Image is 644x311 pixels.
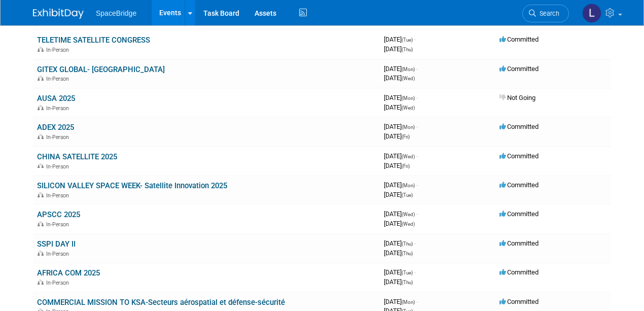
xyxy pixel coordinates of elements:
span: [DATE] [384,191,413,198]
span: - [416,152,418,160]
span: - [416,210,418,218]
img: In-Person Event [38,221,44,226]
span: [DATE] [384,162,410,169]
span: (Mon) [402,124,415,130]
img: In-Person Event [38,47,44,52]
span: (Fri) [402,134,410,140]
span: Committed [499,239,539,247]
span: (Wed) [402,76,415,81]
a: CHINA SATELLITE 2025 [37,152,117,161]
span: [DATE] [384,74,415,82]
span: [DATE] [384,181,418,189]
span: [DATE] [384,36,416,43]
a: ADEX 2025 [37,123,74,132]
a: Search [522,5,569,22]
span: [DATE] [384,65,418,73]
span: Committed [499,298,539,305]
img: In-Person Event [38,192,44,197]
span: [DATE] [384,45,413,53]
span: In-Person [46,280,72,286]
span: [DATE] [384,268,416,276]
img: In-Person Event [38,163,44,168]
span: [DATE] [384,220,415,227]
span: (Fri) [402,163,410,169]
a: AUSA 2025 [37,94,75,103]
span: [DATE] [384,123,418,130]
span: (Wed) [402,154,415,159]
span: (Thu) [402,47,413,52]
span: [DATE] [384,278,413,286]
span: [DATE] [384,239,416,247]
span: In-Person [46,221,72,228]
span: Search [536,10,559,17]
span: (Mon) [402,66,415,72]
a: AFRICA COM 2025 [37,268,100,278]
img: ExhibitDay [33,9,84,19]
span: (Thu) [402,280,413,285]
span: Committed [499,36,539,43]
span: - [416,94,418,101]
span: (Tue) [402,37,413,43]
span: In-Person [46,251,72,257]
span: (Tue) [402,270,413,275]
span: In-Person [46,105,72,112]
span: Committed [499,65,539,73]
span: (Mon) [402,95,415,101]
span: In-Person [46,76,72,82]
span: Not Going [499,94,535,101]
span: In-Person [46,47,72,53]
span: (Wed) [402,221,415,227]
span: (Tue) [402,192,413,198]
span: - [416,123,418,130]
span: In-Person [46,192,72,199]
span: (Thu) [402,251,413,256]
span: - [414,36,416,43]
span: SpaceBridge [96,9,136,17]
a: SSPI DAY II [37,239,76,249]
a: GITEX GLOBAL- [GEOGRAPHIC_DATA] [37,65,165,74]
span: (Wed) [402,212,415,217]
a: COMMERCIAL MISSION TO KSA-Secteurs aérospatial et défense-sécurité [37,298,285,307]
a: APSCC 2025 [37,210,80,219]
span: [DATE] [384,210,418,218]
span: - [416,298,418,305]
span: Committed [499,268,539,276]
span: [DATE] [384,132,410,140]
span: - [414,239,416,247]
span: - [416,181,418,189]
span: - [414,268,416,276]
span: Committed [499,123,539,130]
span: (Mon) [402,183,415,188]
a: SILICON VALLEY SPACE WEEK- Satellite Innovation 2025 [37,181,227,190]
span: In-Person [46,134,72,141]
span: - [416,65,418,73]
img: In-Person Event [38,105,44,110]
span: [DATE] [384,152,418,160]
span: Committed [499,210,539,218]
span: In-Person [46,163,72,170]
img: In-Person Event [38,134,44,139]
img: In-Person Event [38,280,44,285]
span: Committed [499,181,539,189]
span: Committed [499,152,539,160]
span: [DATE] [384,298,418,305]
span: (Wed) [402,105,415,111]
span: [DATE] [384,103,415,111]
img: In-Person Event [38,251,44,256]
img: In-Person Event [38,76,44,81]
span: [DATE] [384,249,413,257]
span: (Mon) [402,299,415,305]
span: (Thu) [402,241,413,247]
a: TELETIME SATELLITE CONGRESS [37,36,150,45]
img: Luminita Oprescu [582,4,601,23]
span: [DATE] [384,94,418,101]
